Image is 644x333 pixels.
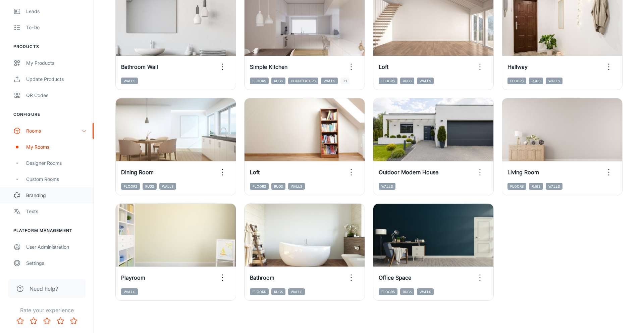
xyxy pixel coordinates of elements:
[40,314,54,328] button: Rate 3 star
[321,78,338,84] span: Walls
[26,243,87,251] div: User Administration
[546,183,562,190] span: Walls
[271,288,285,295] span: Rugs
[54,314,67,328] button: Rate 4 star
[379,78,397,84] span: Floors
[121,288,138,295] span: Walls
[27,314,40,328] button: Rate 2 star
[26,159,87,167] div: Designer Rooms
[546,78,562,84] span: Walls
[417,288,434,295] span: Walls
[13,314,27,328] button: Rate 1 star
[379,183,395,190] span: Walls
[529,183,543,190] span: Rugs
[67,314,80,328] button: Rate 5 star
[143,183,157,190] span: Rugs
[271,183,285,190] span: Rugs
[507,78,526,84] span: Floors
[26,208,87,215] div: Texts
[5,306,88,314] p: Rate your experience
[379,63,388,71] h6: Loft
[379,168,438,176] h6: Outdoor Modern House
[121,63,158,71] h6: Bathroom Wall
[250,168,260,176] h6: Loft
[26,8,87,15] div: Leads
[26,92,87,99] div: QR Codes
[26,176,87,183] div: Custom Rooms
[379,288,397,295] span: Floors
[250,78,269,84] span: Floors
[159,183,176,190] span: Walls
[121,183,140,190] span: Floors
[529,78,543,84] span: Rugs
[507,63,528,71] h6: Hallway
[30,285,58,293] span: Need help?
[288,183,305,190] span: Walls
[250,63,287,71] h6: Simple Kitchen
[288,288,305,295] span: Walls
[250,274,274,282] h6: Bathroom
[26,59,87,67] div: My Products
[26,76,87,83] div: Update Products
[26,143,87,151] div: My Rooms
[507,183,526,190] span: Floors
[26,192,87,199] div: Branding
[121,168,154,176] h6: Dining Room
[250,183,269,190] span: Floors
[379,274,411,282] h6: Office Space
[340,78,350,84] span: +1
[507,168,539,176] h6: Living Room
[417,78,434,84] span: Walls
[121,274,145,282] h6: Playroom
[26,24,87,31] div: To-do
[26,259,87,267] div: Settings
[400,78,414,84] span: Rugs
[26,127,82,135] div: Rooms
[250,288,269,295] span: Floors
[121,78,138,84] span: Walls
[271,78,285,84] span: Rugs
[400,288,414,295] span: Rugs
[288,78,318,84] span: Countertops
